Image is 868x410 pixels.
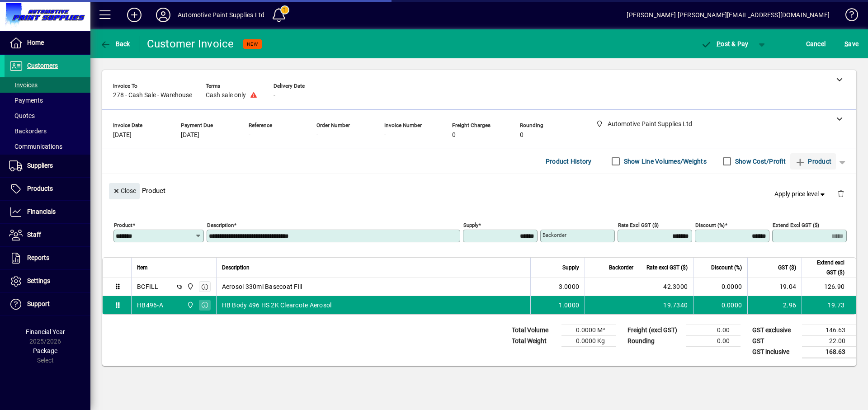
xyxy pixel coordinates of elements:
span: Communications [9,143,62,150]
span: Product [795,154,831,169]
span: Package [33,347,57,354]
td: 0.0000 Kg [561,335,616,346]
span: 0 [520,132,524,139]
span: Automotive Paint Supplies Ltd [184,300,195,310]
span: 3.0000 [559,282,580,291]
span: - [384,132,386,139]
button: Product [790,153,836,170]
button: Apply price level [771,186,830,202]
span: Payments [9,97,43,104]
span: S [844,40,848,47]
a: Communications [5,139,90,154]
td: 146.63 [802,325,856,335]
span: Description [222,263,250,273]
td: Total Volume [507,325,561,335]
span: Suppliers [27,162,53,169]
span: [DATE] [113,132,132,139]
mat-label: Description [207,221,234,228]
td: 19.73 [802,296,856,314]
td: 0.00 [686,325,741,335]
td: Total Weight [507,335,561,346]
mat-label: Rate excl GST ($) [618,221,659,228]
span: 0 [452,132,456,139]
span: Support [27,300,50,307]
td: 19.04 [747,278,802,296]
span: - [316,132,318,139]
span: 1.0000 [559,301,580,310]
span: Backorder [609,263,633,273]
a: Invoices [5,77,90,93]
label: Show Cost/Profit [733,157,786,166]
span: Financial Year [26,328,65,335]
button: Back [98,36,132,52]
td: 0.0000 M³ [561,325,616,335]
div: Product [102,174,856,207]
a: Reports [5,247,90,269]
span: Close [113,184,136,198]
button: Profile [149,7,178,23]
span: 278 - Cash Sale - Warehouse [113,92,192,99]
button: Post & Pay [697,36,753,52]
a: Payments [5,93,90,108]
span: Financials [27,208,56,215]
div: Customer Invoice [147,37,234,51]
span: Back [100,40,130,47]
a: Suppliers [5,155,90,177]
a: Support [5,293,90,316]
button: Save [842,36,861,52]
span: Invoices [9,81,38,89]
a: Backorders [5,123,90,139]
td: Rounding [623,335,686,346]
td: 2.96 [747,296,802,314]
span: Products [27,185,53,192]
span: Cancel [806,37,826,51]
mat-label: Backorder [542,232,566,238]
span: Supply [562,263,579,273]
a: Knowledge Base [839,2,857,31]
span: Aerosol 330ml Basecoat Fill [222,282,302,291]
span: - [274,92,275,99]
button: Close [109,183,140,199]
td: 168.63 [802,346,856,358]
td: GST inclusive [748,346,802,358]
span: Discount (%) [711,263,742,273]
span: [DATE] [181,132,199,139]
div: HB496-A [137,301,163,310]
span: Backorders [9,127,47,135]
span: NEW [247,41,258,47]
a: Settings [5,270,90,292]
mat-label: Supply [463,221,478,228]
span: Cash sale only [206,92,246,99]
span: GST ($) [778,263,796,273]
td: 126.90 [802,278,856,296]
span: HB Body 496 HS 2K Clearcote Aerosol [222,301,332,310]
span: ave [844,37,859,51]
a: Quotes [5,108,90,123]
span: Staff [27,231,41,238]
td: Freight (excl GST) [623,325,686,335]
app-page-header-button: Close [107,187,142,195]
td: GST exclusive [748,325,802,335]
span: P [717,40,721,47]
td: 0.0000 [693,278,747,296]
button: Cancel [804,36,828,52]
app-page-header-button: Back [90,36,140,52]
div: BCFILL [137,282,159,291]
app-page-header-button: Delete [830,189,852,198]
span: Quotes [9,112,35,119]
a: Staff [5,224,90,246]
div: 19.7340 [645,301,688,310]
mat-label: Extend excl GST ($) [773,221,819,228]
span: ost & Pay [701,40,749,47]
div: 42.3000 [645,282,688,291]
a: Financials [5,201,90,223]
td: GST [748,335,802,346]
div: [PERSON_NAME] [PERSON_NAME][EMAIL_ADDRESS][DOMAIN_NAME] [627,8,830,22]
span: Extend excl GST ($) [807,258,844,278]
a: Products [5,178,90,200]
button: Add [120,7,149,23]
td: 22.00 [802,335,856,346]
mat-label: Product [114,221,132,228]
span: Apply price level [774,189,827,199]
span: Customers [27,62,58,69]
